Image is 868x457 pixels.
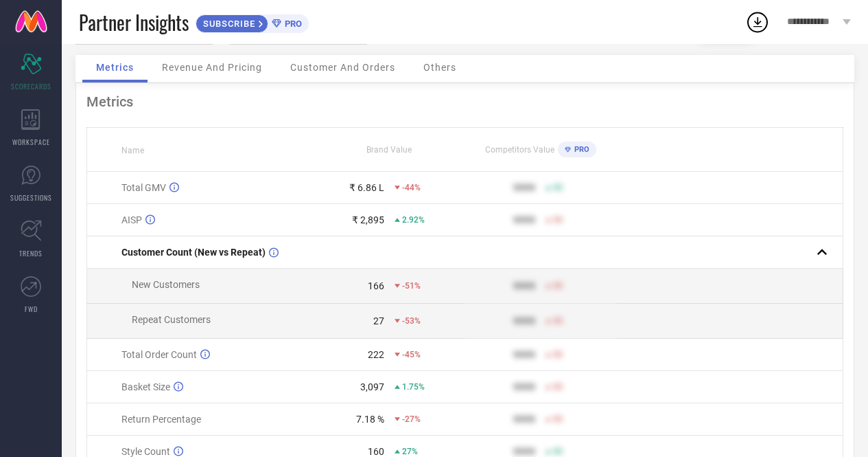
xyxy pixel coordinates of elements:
[553,447,563,456] span: 50
[349,182,384,193] div: ₹ 6.86 L
[368,280,384,291] div: 166
[402,414,421,424] span: -27%
[162,62,262,73] span: Revenue And Pricing
[553,316,563,326] span: 50
[553,382,563,392] span: 50
[402,447,418,456] span: 27%
[553,215,563,225] span: 50
[352,214,384,225] div: ₹ 2,895
[513,182,535,193] div: 9999
[356,414,384,425] div: 7.18 %
[11,81,51,91] span: SCORECARDS
[513,381,535,392] div: 9999
[513,315,535,326] div: 9999
[290,62,395,73] span: Customer And Orders
[281,19,302,29] span: PRO
[132,314,211,325] span: Repeat Customers
[571,145,589,154] span: PRO
[402,316,421,326] span: -53%
[745,10,770,34] div: Open download list
[373,315,384,326] div: 27
[513,446,535,457] div: 9999
[553,414,563,424] span: 50
[121,247,266,258] span: Customer Count (New vs Repeat)
[121,414,201,425] span: Return Percentage
[121,381,170,392] span: Basket Size
[513,349,535,360] div: 9999
[96,62,134,73] span: Metrics
[121,446,170,457] span: Style Count
[423,62,456,73] span: Others
[368,349,384,360] div: 222
[12,137,50,147] span: WORKSPACE
[121,349,197,360] span: Total Order Count
[25,304,38,314] span: FWD
[366,145,412,155] span: Brand Value
[513,214,535,225] div: 9999
[553,183,563,192] span: 50
[402,382,425,392] span: 1.75%
[121,182,166,193] span: Total GMV
[196,19,259,29] span: SUBSCRIBE
[402,215,425,225] span: 2.92%
[513,280,535,291] div: 9999
[513,414,535,425] div: 9999
[402,281,421,291] span: -51%
[553,281,563,291] span: 50
[121,214,142,225] span: AISP
[86,93,843,110] div: Metrics
[196,11,309,33] a: SUBSCRIBEPRO
[402,350,421,359] span: -45%
[132,279,200,290] span: New Customers
[402,183,421,192] span: -44%
[19,248,43,258] span: TRENDS
[368,446,384,457] div: 160
[360,381,384,392] div: 3,097
[553,350,563,359] span: 50
[79,8,189,36] span: Partner Insights
[485,145,554,155] span: Competitors Value
[121,146,144,155] span: Name
[10,192,52,203] span: SUGGESTIONS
